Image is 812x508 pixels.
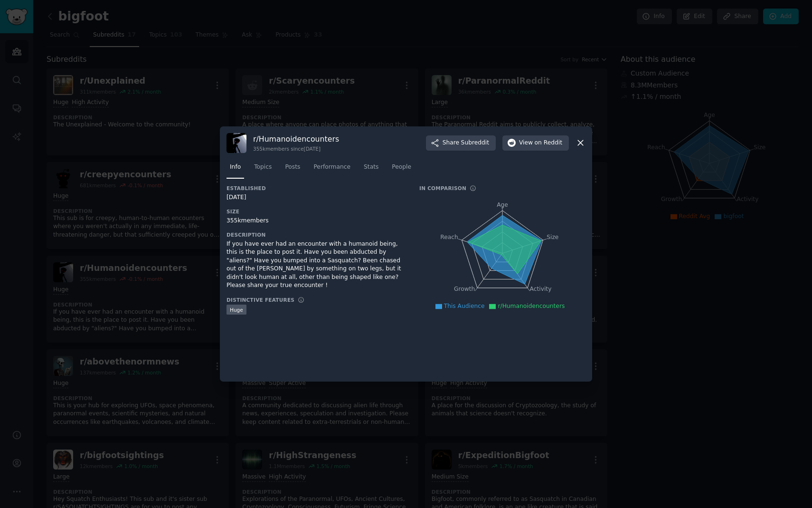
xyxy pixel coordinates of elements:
a: Posts [282,160,303,179]
span: on Reddit [535,139,562,147]
h3: Size [227,208,406,215]
div: Huge [227,305,246,315]
div: [DATE] [227,193,406,202]
span: View [519,139,562,147]
span: This Audience [444,303,485,309]
tspan: Size [547,233,558,240]
tspan: Reach [440,233,458,240]
tspan: Age [497,201,508,208]
span: Performance [313,163,350,172]
span: Topics [254,163,272,172]
span: People [392,163,411,172]
tspan: Activity [530,286,552,292]
span: r/Humanoidencounters [498,303,565,309]
div: 355k members [227,217,406,225]
h3: Description [227,231,406,238]
button: ShareSubreddit [426,135,496,151]
a: People [388,160,415,179]
span: Stats [364,163,378,172]
button: Viewon Reddit [502,135,569,151]
h3: Distinctive Features [227,297,294,303]
img: Humanoidencounters [227,133,246,153]
span: Share [443,139,489,147]
tspan: Growth [454,286,475,292]
h3: In Comparison [419,185,466,192]
span: Posts [285,163,300,172]
a: Stats [360,160,382,179]
div: If you have ever had an encounter with a humanoid being, this is the place to post it. Have you b... [227,240,406,290]
a: Info [227,160,244,179]
a: Performance [310,160,354,179]
div: 355k members since [DATE] [253,145,339,152]
h3: r/ Humanoidencounters [253,134,339,144]
a: Topics [251,160,275,179]
span: Info [230,163,241,172]
span: Subreddit [461,139,489,147]
h3: Established [227,185,406,192]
